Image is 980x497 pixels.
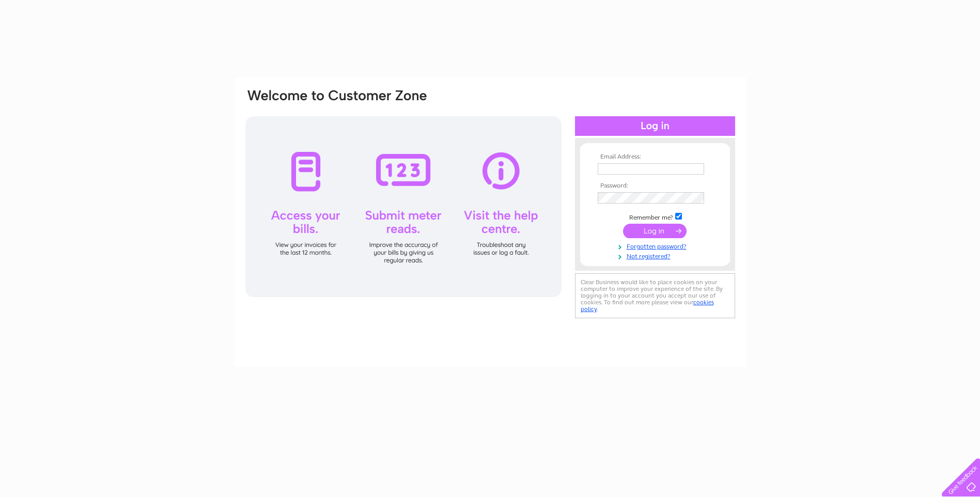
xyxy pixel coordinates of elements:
[598,241,715,251] a: Forgotten password?
[595,211,715,222] td: Remember me?
[623,224,687,238] input: Submit
[598,251,715,260] a: Not registered?
[595,153,715,161] th: Email Address:
[595,182,715,190] th: Password:
[692,194,701,202] img: npw-badge-icon-locked.svg
[575,273,735,318] div: Clear Business would like to place cookies on your computer to improve your experience of the sit...
[581,299,714,313] a: cookies policy
[692,165,701,173] img: npw-badge-icon-locked.svg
